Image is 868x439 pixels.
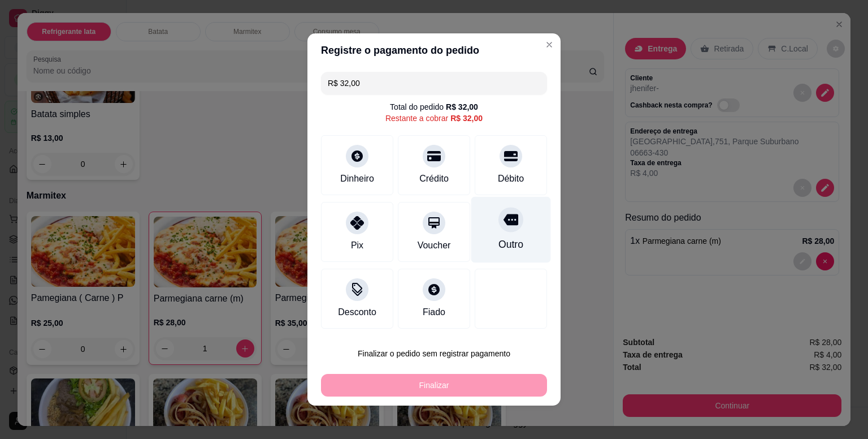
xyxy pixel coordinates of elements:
div: Desconto [338,305,376,319]
div: Fiado [423,305,445,319]
header: Registre o pagamento do pedido [307,33,561,67]
div: Pix [351,239,363,252]
div: R$ 32,00 [450,113,483,124]
button: Close [540,36,558,54]
div: Outro [498,237,523,252]
div: Débito [498,172,524,186]
input: Ex.: hambúrguer de cordeiro [328,72,540,94]
div: Voucher [418,239,451,252]
div: R$ 32,00 [446,101,478,113]
div: Total do pedido [390,101,478,113]
div: Dinheiro [340,172,374,186]
div: Restante a cobrar [385,113,483,124]
div: Crédito [419,172,449,186]
button: Finalizar o pedido sem registrar pagamento [321,342,547,365]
